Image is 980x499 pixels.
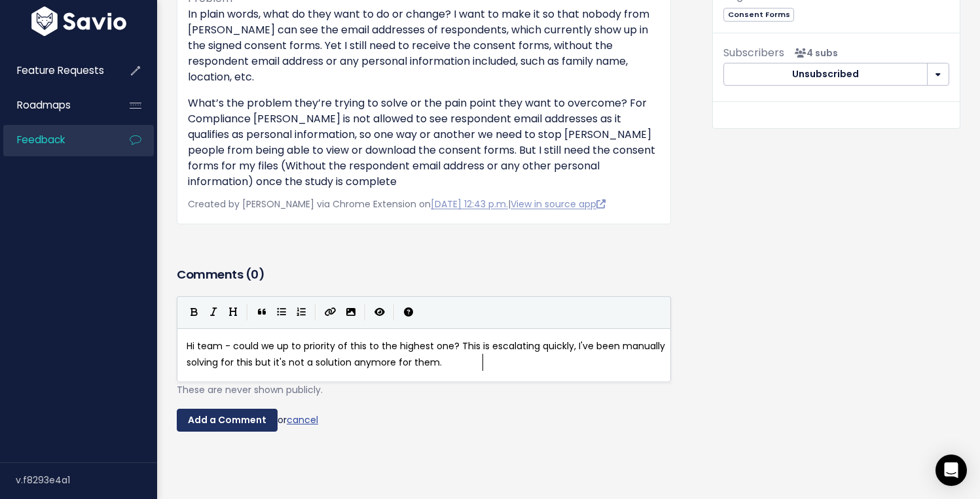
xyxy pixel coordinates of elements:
[17,133,65,146] span: Feedback
[723,7,794,20] a: Consent Forms
[177,266,671,284] h3: Comments ( )
[187,339,668,369] span: Hi team - could we up to priority of this to the highest one? This is escalating quickly, I've be...
[3,125,109,155] a: Feedback
[393,304,395,320] i: |
[3,90,109,120] a: Roadmaps
[935,455,967,486] div: Open Intercom Messenger
[431,198,508,211] a: [DATE] 12:43 p.m.
[204,303,223,322] button: Italic
[723,63,928,86] button: Unsubscribed
[723,45,784,60] span: Subscribers
[17,98,71,112] span: Roadmaps
[177,409,671,432] div: or
[28,7,130,36] img: logo-white.9d6f32f41409.svg
[320,303,341,322] button: Create Link
[399,303,418,322] button: Markdown Guide
[251,266,259,283] span: 0
[789,46,838,60] span: <p><strong>Subscribers</strong><br><br> - Kelly Kendziorski<br> - Migui Franco<br> - Alexander De...
[511,198,606,211] a: View in source app
[252,303,272,322] button: Quote
[723,8,794,22] span: Consent Forms
[17,63,104,77] span: Feature Requests
[247,304,248,320] i: |
[184,303,204,322] button: Bold
[223,303,243,322] button: Heading
[287,413,318,426] a: cancel
[188,198,606,211] span: Created by [PERSON_NAME] via Chrome Extension on |
[341,303,361,322] button: Import an image
[370,303,390,322] button: Toggle Preview
[291,303,311,322] button: Numbered List
[365,304,366,320] i: |
[177,409,278,432] input: Add a Comment
[315,304,316,320] i: |
[188,95,660,190] p: What’s the problem they’re trying to solve or the pain point they want to overcome? For Complianc...
[177,383,323,396] span: These are never shown publicly.
[188,7,660,85] p: In plain words, what do they want to do or change? I want to make it so that nobody from [PERSON_...
[272,303,291,322] button: Generic List
[16,463,157,497] div: v.f8293e4a1
[3,56,109,86] a: Feature Requests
